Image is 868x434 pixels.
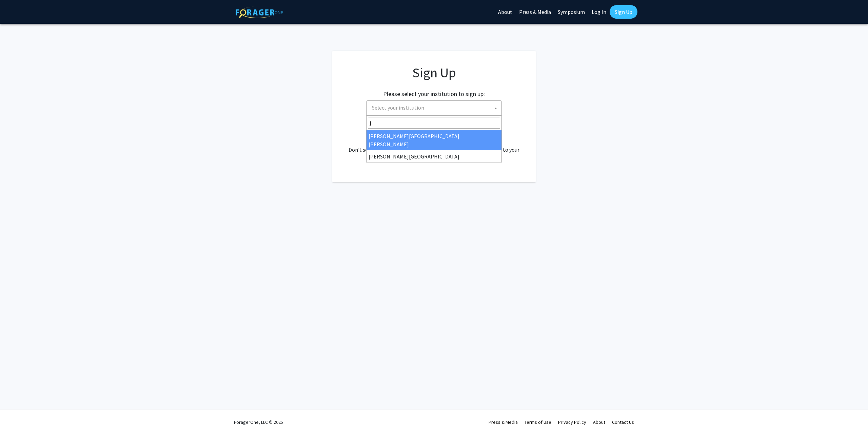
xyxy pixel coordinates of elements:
a: Privacy Policy [558,419,586,425]
h1: Sign Up [346,64,522,81]
a: About [593,419,605,425]
span: Select your institution [369,101,501,115]
li: [PERSON_NAME][GEOGRAPHIC_DATA] [367,150,501,163]
input: Search [368,117,500,129]
a: Sign Up [610,5,637,19]
span: Select your institution [372,104,424,111]
img: ForagerOne Logo [236,6,283,18]
div: ForagerOne, LLC © 2025 [234,410,283,434]
a: Terms of Use [525,419,551,425]
h2: Please select your institution to sign up: [383,90,485,98]
a: Contact Us [612,419,634,425]
div: Already have an account? . Don't see your institution? about bringing ForagerOne to your institut... [346,129,522,162]
iframe: Chat [5,403,29,429]
li: [PERSON_NAME][GEOGRAPHIC_DATA][PERSON_NAME] [367,130,501,150]
a: Press & Media [489,419,518,425]
span: Select your institution [366,100,502,116]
